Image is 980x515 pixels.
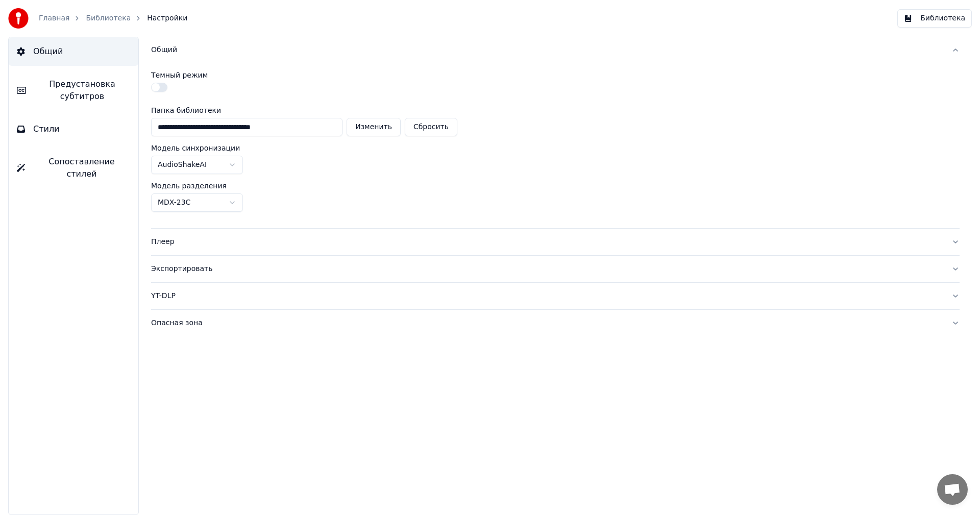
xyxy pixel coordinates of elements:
button: Изменить [347,118,401,136]
button: Библиотека [897,9,972,28]
span: Общий [33,45,63,58]
div: Общий [151,63,960,228]
img: youka [8,8,29,29]
div: Общий [151,45,943,55]
button: Плеер [151,229,960,255]
button: Предустановка субтитров [9,70,138,111]
button: Общий [9,37,138,66]
span: Настройки [147,13,187,23]
button: Опасная зона [151,310,960,336]
label: Папка библиотеки [151,107,457,114]
button: Общий [151,37,960,63]
span: Предустановка субтитров [34,78,130,103]
a: Главная [39,13,69,23]
label: Модель разделения [151,182,227,189]
div: Экспортировать [151,264,943,274]
button: Стили [9,115,138,143]
div: YT-DLP [151,291,943,301]
div: Опасная зона [151,318,943,328]
button: YT-DLP [151,283,960,309]
div: Плеер [151,237,943,247]
button: Сопоставление стилей [9,148,138,188]
nav: breadcrumb [39,13,187,23]
label: Темный режим [151,71,208,79]
span: Сопоставление стилей [33,156,130,180]
button: Экспортировать [151,256,960,282]
span: Стили [33,123,60,135]
a: Библиотека [86,13,131,23]
button: Сбросить [405,118,457,136]
label: Модель синхронизации [151,144,240,152]
a: Открытый чат [937,474,968,505]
